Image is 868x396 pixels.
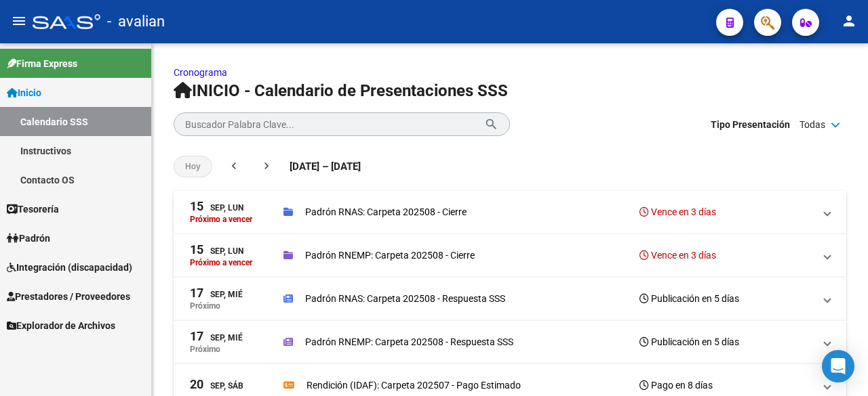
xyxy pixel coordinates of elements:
[260,159,273,173] mat-icon: chevron_right
[190,244,243,258] div: Sep, Lun
[639,202,716,221] h3: Vence en 3 días
[7,231,50,246] span: Padrón
[190,287,243,301] div: Sep, Mié
[227,159,241,173] mat-icon: chevron_left
[841,13,857,29] mat-icon: person
[190,345,220,354] p: Próximo
[639,246,716,265] h3: Vence en 3 días
[190,378,243,393] div: Sep, Sáb
[190,330,203,343] span: 17
[305,204,467,219] p: Padrón RNAS: Carpeta 202508 - Cierre
[190,200,203,213] span: 15
[190,200,243,215] div: Sep, Lun
[174,321,846,364] mat-expansion-panel-header: 17Sep, MiéPróximoPadrón RNEMP: Carpeta 202508 - Respuesta SSSPublicación en 5 días
[174,191,846,234] mat-expansion-panel-header: 15Sep, LunPróximo a vencerPadrón RNAS: Carpeta 202508 - CierreVence en 3 días
[190,258,252,267] p: Próximo a vencer
[7,289,130,304] span: Prestadores / Proveedores
[305,248,475,263] p: Padrón RNEMP: Carpeta 202508 - Cierre
[307,378,521,393] p: Rendición (IDAF): Carpeta 202507 - Pago Estimado
[305,334,513,349] p: Padrón RNEMP: Carpeta 202508 - Respuesta SSS
[190,301,220,311] p: Próximo
[174,234,846,278] mat-expansion-panel-header: 15Sep, LunPróximo a vencerPadrón RNEMP: Carpeta 202508 - CierreVence en 3 días
[800,117,825,132] span: Todas
[639,332,739,351] h3: Publicación en 5 días
[190,330,243,345] div: Sep, Mié
[174,81,508,100] span: INICIO - Calendario de Presentaciones SSS
[190,378,203,391] span: 20
[7,56,77,71] span: Firma Express
[7,85,41,100] span: Inicio
[639,376,713,395] h3: Pago en 8 días
[7,260,132,275] span: Integración (discapacidad)
[174,278,846,321] mat-expansion-panel-header: 17Sep, MiéPróximoPadrón RNAS: Carpeta 202508 - Respuesta SSSPublicación en 5 días
[7,202,59,217] span: Tesorería
[174,156,212,177] button: Hoy
[290,159,361,174] span: [DATE] – [DATE]
[7,318,115,333] span: Explorador de Archivos
[190,244,203,256] span: 15
[174,67,227,78] a: Cronograma
[11,13,27,29] mat-icon: menu
[190,215,252,224] p: Próximo a vencer
[305,291,505,306] p: Padrón RNAS: Carpeta 202508 - Respuesta SSS
[484,116,498,132] mat-icon: search
[190,287,203,299] span: 17
[639,289,739,308] h3: Publicación en 5 días
[822,350,854,382] div: Open Intercom Messenger
[107,7,165,37] span: - avalian
[711,117,790,132] span: Tipo Presentación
